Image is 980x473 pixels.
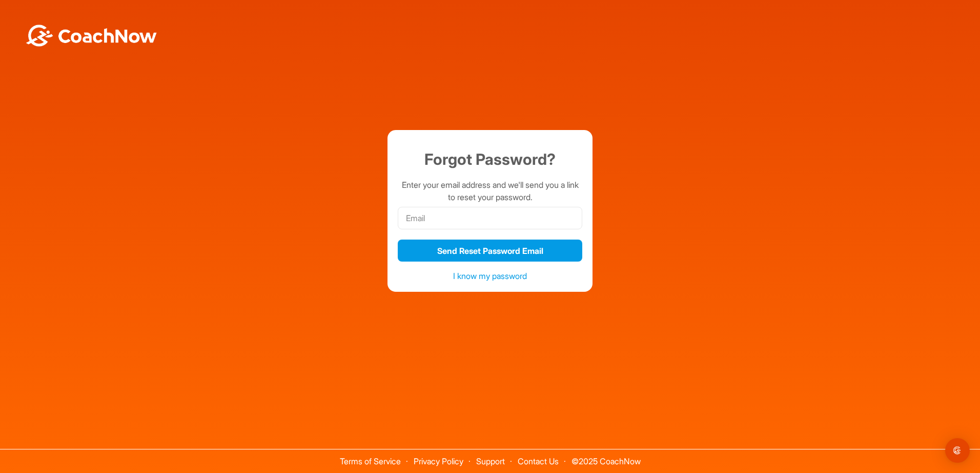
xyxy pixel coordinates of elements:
h1: Forgot Password? [398,148,582,171]
a: I know my password [453,271,527,281]
img: BwLJSsUCoWCh5upNqxVrqldRgqLPVwmV24tXu5FoVAoFEpwwqQ3VIfuoInZCoVCoTD4vwADAC3ZFMkVEQFDAAAAAElFTkSuQmCC [25,25,158,47]
a: Privacy Policy [414,456,463,466]
a: Support [476,456,505,466]
p: Enter your email address and we'll send you a link to reset your password. [398,179,582,203]
a: Contact Us [518,456,559,466]
span: © 2025 CoachNow [566,449,646,465]
input: Email [398,207,582,229]
a: Terms of Service [340,456,401,466]
button: Send Reset Password Email [398,240,582,262]
div: Open Intercom Messenger [945,438,970,463]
